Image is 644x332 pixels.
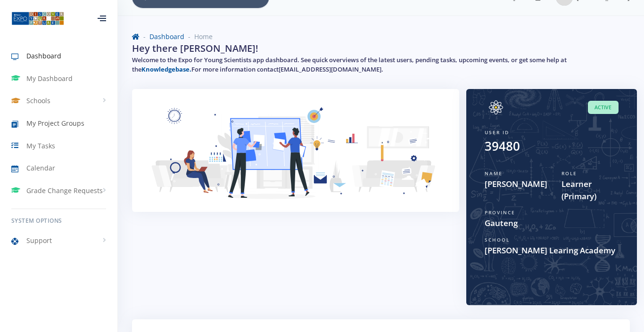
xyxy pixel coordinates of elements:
[485,100,507,114] img: Image placeholder
[561,178,619,202] span: Learner (Primary)
[26,163,55,173] span: Calendar
[485,129,509,136] span: User ID
[132,56,630,74] h5: Welcome to the Expo for Young Scientists app dashboard. See quick overviews of the latest users, ...
[26,96,50,105] span: Schools
[132,32,630,41] nav: breadcrumb
[11,217,106,225] h6: System Options
[485,217,619,229] span: Gauteng
[26,118,84,128] span: My Project Groups
[11,11,64,26] img: ...
[485,170,503,177] span: Name
[588,101,619,114] span: Active
[279,65,381,73] a: [EMAIL_ADDRESS][DOMAIN_NAME]
[485,236,510,243] span: School
[143,100,448,216] img: Learner
[485,178,547,190] span: [PERSON_NAME]
[485,244,619,257] span: [PERSON_NAME] Learing Academy
[561,170,577,177] span: Role
[26,235,52,245] span: Support
[184,32,213,41] li: Home
[26,73,73,83] span: My Dashboard
[26,186,103,195] span: Grade Change Requests
[149,32,184,41] a: Dashboard
[26,51,61,61] span: Dashboard
[141,65,191,73] a: Knowledgebase.
[26,141,55,151] span: My Tasks
[132,41,258,56] h2: Hey there [PERSON_NAME]!
[485,137,520,155] div: 39480
[485,209,515,216] span: Province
